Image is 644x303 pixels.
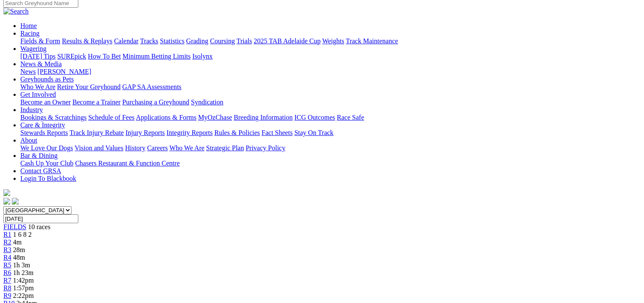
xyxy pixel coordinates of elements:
[122,83,182,90] a: GAP SA Assessments
[191,98,223,106] a: Syndication
[114,37,138,45] a: Calendar
[262,129,293,136] a: Fact Sheets
[20,152,58,159] a: Bar & Dining
[166,129,213,136] a: Integrity Reports
[72,98,121,106] a: Become a Trainer
[13,277,34,284] span: 1:42pm
[169,144,205,151] a: Who We Are
[206,144,244,151] a: Strategic Plan
[322,37,344,45] a: Weights
[12,198,19,205] img: twitter.svg
[20,114,641,121] div: Industry
[3,231,11,238] a: R1
[88,114,134,121] a: Schedule of Fees
[122,53,191,60] a: Minimum Betting Limits
[246,144,285,151] a: Privacy Policy
[214,129,260,136] a: Rules & Policies
[3,214,78,223] input: Select date
[75,144,123,151] a: Vision and Values
[20,83,641,91] div: Greyhounds as Pets
[20,53,55,60] a: [DATE] Tips
[254,37,321,45] a: 2025 TAB Adelaide Cup
[125,129,165,136] a: Injury Reports
[20,45,47,52] a: Wagering
[20,114,86,121] a: Bookings & Scratchings
[20,30,39,37] a: Racing
[3,277,11,284] a: R7
[3,246,11,253] a: R3
[28,223,50,230] span: 10 races
[337,114,364,121] a: Race Safe
[3,223,26,230] a: FIELDS
[3,269,11,276] a: R6
[37,68,91,75] a: [PERSON_NAME]
[20,98,71,106] a: Become an Owner
[75,160,180,167] a: Chasers Restaurant & Function Centre
[198,114,232,121] a: MyOzChase
[122,98,189,106] a: Purchasing a Greyhound
[20,144,641,152] div: About
[3,8,29,15] img: Search
[294,114,335,121] a: ICG Outcomes
[57,53,86,60] a: SUREpick
[160,37,185,45] a: Statistics
[13,261,30,269] span: 1h 3m
[20,160,641,167] div: Bar & Dining
[3,284,11,292] a: R8
[3,189,10,196] img: logo-grsa-white.png
[20,22,37,29] a: Home
[3,254,11,261] a: R4
[192,53,213,60] a: Isolynx
[13,246,25,253] span: 28m
[294,129,333,136] a: Stay On Track
[234,114,293,121] a: Breeding Information
[3,292,11,299] a: R9
[20,91,56,98] a: Get Involved
[20,160,73,167] a: Cash Up Your Club
[20,121,65,129] a: Care & Integrity
[20,83,55,90] a: Who We Are
[13,231,32,238] span: 1 6 8 2
[125,144,145,151] a: History
[62,37,112,45] a: Results & Replays
[13,292,34,299] span: 2:22pm
[20,68,641,76] div: News & Media
[13,254,25,261] span: 48m
[236,37,252,45] a: Trials
[210,37,235,45] a: Coursing
[20,137,37,144] a: About
[136,114,196,121] a: Applications & Forms
[20,60,62,67] a: News & Media
[13,238,22,246] span: 4m
[20,144,73,151] a: We Love Our Dogs
[186,37,208,45] a: Grading
[3,261,11,269] a: R5
[20,129,641,137] div: Care & Integrity
[20,175,76,182] a: Login To Blackbook
[13,269,33,276] span: 1h 23m
[20,68,36,75] a: News
[88,53,121,60] a: How To Bet
[3,198,10,205] img: facebook.svg
[20,37,641,45] div: Racing
[20,98,641,106] div: Get Involved
[140,37,158,45] a: Tracks
[69,129,124,136] a: Track Injury Rebate
[13,284,34,292] span: 1:57pm
[20,129,68,136] a: Stewards Reports
[20,53,641,60] div: Wagering
[20,106,43,113] a: Industry
[20,76,74,83] a: Greyhounds as Pets
[346,37,398,45] a: Track Maintenance
[3,238,11,246] a: R2
[20,37,60,45] a: Fields & Form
